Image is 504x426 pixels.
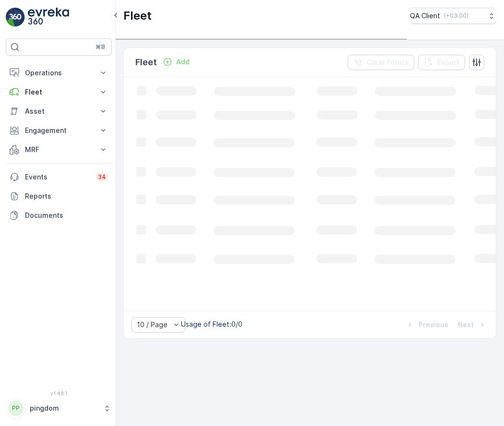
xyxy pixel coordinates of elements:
[123,8,152,24] p: Fleet
[410,8,496,24] button: QA Client(+03:00)
[458,320,474,330] p: Next
[6,83,112,102] button: Fleet
[437,58,459,67] p: Export
[135,56,157,69] p: Fleet
[410,11,440,21] p: QA Client
[6,140,112,159] button: MRF
[176,57,190,67] p: Add
[25,211,108,220] p: Documents
[25,68,93,78] p: Operations
[181,319,242,329] p: Usage of Fleet : 0/0
[404,319,449,331] button: Previous
[367,58,408,67] p: Clear Filters
[25,191,108,201] p: Reports
[418,55,465,70] button: Export
[30,403,98,413] p: pingdom
[98,173,106,181] p: 34
[6,187,112,206] a: Reports
[25,106,93,116] p: Asset
[419,320,448,330] p: Previous
[6,390,112,396] span: v 1.48.1
[96,43,105,51] p: ⌘B
[6,398,112,418] button: PPpingdom
[6,8,25,27] img: logo
[25,172,90,182] p: Events
[6,63,112,83] button: Operations
[348,55,414,70] button: Clear Filters
[28,8,69,27] img: logo_light-DOdMpM7g.png
[6,121,112,140] button: Engagement
[159,56,193,68] button: Add
[6,167,112,187] a: Events34
[6,206,112,225] a: Documents
[25,87,93,97] p: Fleet
[444,12,468,20] p: ( +03:00 )
[25,126,93,135] p: Engagement
[25,145,93,154] p: MRF
[457,319,488,331] button: Next
[6,102,112,121] button: Asset
[8,401,24,416] div: PP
